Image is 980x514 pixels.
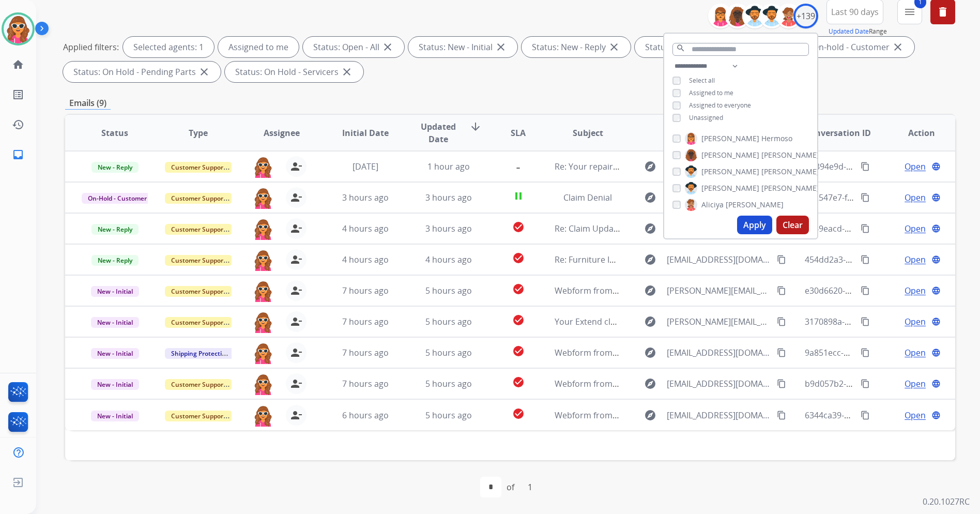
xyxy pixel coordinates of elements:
mat-icon: content_copy [777,379,786,388]
span: 6 hours ago [342,410,389,421]
span: Re: Your repaired product is ready for pickup [555,161,730,172]
mat-icon: person_remove [290,315,302,328]
img: agent-avatar [253,311,273,333]
span: e30d6620-e063-491b-ab51-6015f6361c31 [805,285,963,296]
span: [EMAIL_ADDRESS][DOMAIN_NAME] [667,377,771,390]
span: SLA [511,127,526,139]
mat-icon: check_circle [512,283,525,295]
span: Webform from [EMAIL_ADDRESS][DOMAIN_NAME] on [DATE] [555,378,789,389]
span: New - Initial [91,379,139,390]
span: Last 90 days [831,10,879,14]
mat-icon: pause [512,190,525,202]
mat-icon: language [931,286,941,295]
span: Customer Support [165,193,232,204]
span: Open [905,253,926,266]
mat-icon: language [931,162,941,171]
span: [PERSON_NAME] [701,133,759,144]
span: Unassigned [689,113,723,122]
span: Re: Furniture Invoice [555,254,635,265]
span: Open [905,315,926,328]
mat-icon: close [381,41,394,53]
span: Open [905,284,926,297]
mat-icon: explore [644,160,656,173]
span: [PERSON_NAME] [701,167,759,177]
span: [PERSON_NAME] [701,183,759,193]
span: 9a851ecc-3996-4277-8258-c43e89d3b6b0 [805,347,964,358]
mat-icon: history [12,118,24,131]
mat-icon: person_remove [290,222,302,235]
mat-icon: explore [644,377,656,390]
span: Type [189,127,208,139]
span: New - Initial [91,317,139,328]
mat-icon: person_remove [290,160,302,173]
span: Aliciya [701,200,724,210]
mat-icon: explore [644,222,656,235]
span: Claim Denial [563,192,612,203]
mat-icon: explore [644,346,656,359]
span: New - Reply [91,224,139,235]
mat-icon: content_copy [861,193,870,202]
mat-icon: content_copy [777,317,786,326]
mat-icon: check_circle [512,345,525,357]
mat-icon: content_copy [861,286,870,295]
mat-icon: close [495,41,507,53]
div: Status: On-hold – Internal [635,37,769,57]
span: Customer Support [165,411,232,421]
span: 4 hours ago [425,254,472,265]
span: [PERSON_NAME] [701,150,759,160]
img: agent-avatar [253,249,273,271]
span: Customer Support [165,317,232,328]
img: agent-avatar [253,156,273,178]
span: Select all [689,76,715,85]
mat-icon: arrow_downward [469,120,482,133]
span: 7 hours ago [342,285,389,296]
mat-icon: language [931,224,941,233]
span: Subject [573,127,603,139]
mat-icon: person_remove [290,284,302,297]
mat-icon: language [931,379,941,388]
div: Status: On-hold - Customer [773,37,914,57]
mat-icon: close [198,66,210,78]
mat-icon: close [341,66,353,78]
span: New - Initial [91,348,139,359]
img: agent-avatar [253,342,273,364]
span: [DATE] [353,161,378,172]
mat-icon: search [676,43,685,53]
span: New - Reply [91,255,139,266]
span: Open [905,222,926,235]
span: Customer Support [165,286,232,297]
span: Status [101,127,128,139]
mat-icon: person_remove [290,409,302,421]
span: Conversation ID [805,127,871,139]
mat-icon: explore [644,284,656,297]
span: 7 hours ago [342,316,389,327]
mat-icon: close [608,41,620,53]
mat-icon: check_circle [512,376,525,388]
mat-icon: home [12,58,24,71]
mat-icon: content_copy [861,379,870,388]
span: Webform from [PERSON_NAME][EMAIL_ADDRESS][PERSON_NAME][DOMAIN_NAME] on [DATE] [555,285,917,296]
mat-icon: content_copy [777,255,786,264]
mat-icon: explore [644,253,656,266]
mat-icon: language [931,317,941,326]
mat-icon: list_alt [12,88,24,101]
mat-icon: - [512,159,525,171]
mat-icon: content_copy [777,348,786,357]
span: Updated Date [416,120,461,145]
mat-icon: explore [644,191,656,204]
button: Apply [737,216,772,234]
div: Status: On Hold - Pending Parts [63,62,221,82]
span: New - Initial [91,411,139,421]
span: 7 hours ago [342,347,389,358]
p: Emails (9) [65,97,111,110]
mat-icon: person_remove [290,191,302,204]
button: Updated Date [829,27,869,36]
mat-icon: language [931,411,941,420]
mat-icon: check_circle [512,407,525,420]
span: 4 hours ago [342,254,389,265]
mat-icon: person_remove [290,377,302,390]
div: 1 [519,477,541,497]
mat-icon: delete [937,6,949,18]
mat-icon: content_copy [861,317,870,326]
mat-icon: person_remove [290,346,302,359]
